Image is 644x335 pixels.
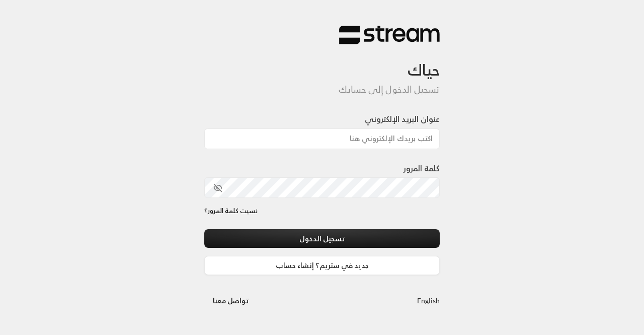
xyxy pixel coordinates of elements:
a: نسيت كلمة المرور؟ [204,206,258,216]
a: جديد في ستريم؟ إنشاء حساب [204,256,440,275]
input: اكتب بريدك الإلكتروني هنا [204,128,440,149]
label: عنوان البريد الإلكتروني [365,113,440,125]
h3: حياك [204,45,440,80]
button: toggle password visibility [209,179,226,196]
label: كلمة المرور [404,162,440,174]
img: Stream Logo [339,25,440,45]
button: تواصل معنا [204,291,257,310]
a: English [417,291,440,310]
h5: تسجيل الدخول إلى حسابك [204,84,440,95]
button: تسجيل الدخول [204,229,440,248]
a: تواصل معنا [204,294,257,307]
